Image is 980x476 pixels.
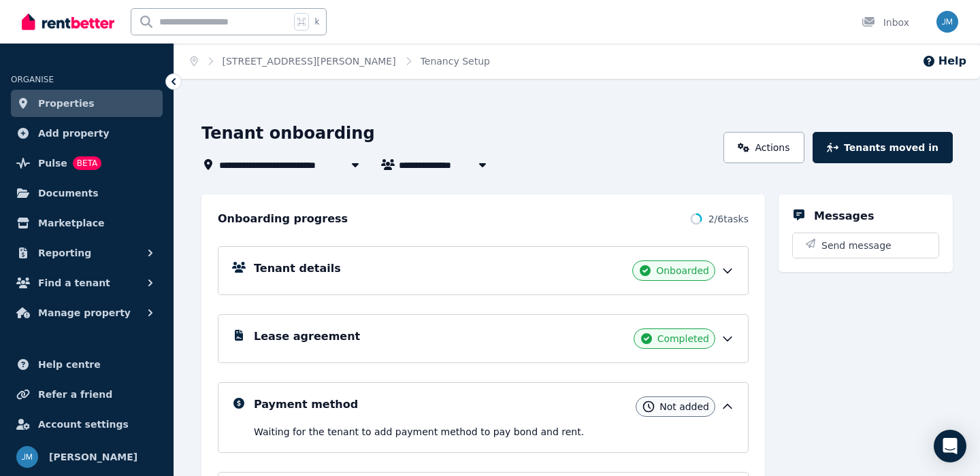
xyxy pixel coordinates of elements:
span: Help centre [38,356,101,373]
span: Add property [38,125,110,141]
p: Waiting for the tenant to add payment method to pay bond and rent . [254,425,734,439]
h2: Onboarding progress [218,211,348,227]
a: Account settings [11,411,163,438]
img: Jason Ma [16,446,38,468]
h5: Lease agreement [254,328,360,345]
a: Actions [723,132,804,163]
img: Jason Ma [936,11,958,33]
h5: Tenant details [254,260,341,277]
h5: Payment method [254,396,358,413]
span: Reporting [38,245,91,261]
span: 2 / 6 tasks [708,212,749,226]
span: Send message [821,239,892,252]
button: Manage property [11,299,163,326]
span: Tenancy Setup [421,54,490,68]
h1: Tenant onboarding [201,122,375,144]
span: Manage property [38,305,131,321]
span: BETA [73,156,101,170]
button: Help [922,53,966,69]
span: Documents [38,185,99,201]
span: Account settings [38,416,129,432]
h5: Messages [814,208,874,224]
a: Marketplace [11,209,163,237]
span: Marketplace [38,215,104,231]
a: Add property [11,120,163,147]
span: Not added [659,400,709,413]
nav: Breadcrumb [174,44,506,79]
span: ORGANISE [11,75,54,84]
span: Properties [38,95,95,112]
a: Help centre [11,351,163,378]
a: Properties [11,90,163,117]
button: Tenants moved in [813,132,953,163]
span: Completed [657,332,709,345]
span: [PERSON_NAME] [49,449,137,465]
a: PulseBETA [11,150,163,177]
img: RentBetter [22,12,114,32]
button: Reporting [11,239,163,267]
div: Open Intercom Messenger [934,430,966,462]
span: Refer a friend [38,386,112,403]
span: Find a tenant [38,275,110,291]
span: Onboarded [656,264,709,277]
a: Refer a friend [11,381,163,408]
span: k [314,16,319,27]
a: [STREET_ADDRESS][PERSON_NAME] [223,56,396,67]
button: Find a tenant [11,269,163,296]
div: Inbox [862,16,909,29]
a: Documents [11,180,163,207]
button: Send message [793,233,938,258]
span: Pulse [38,155,67,171]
